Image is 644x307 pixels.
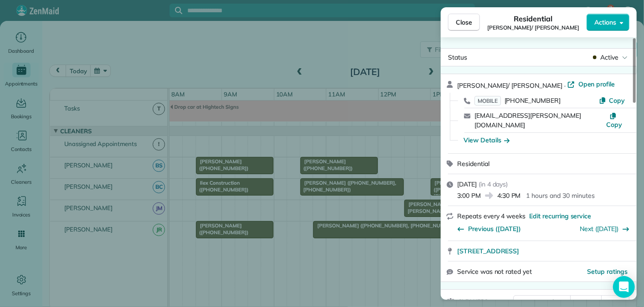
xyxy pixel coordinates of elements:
[468,224,521,233] span: Previous ([DATE])
[587,267,628,276] span: Setup ratings
[609,96,625,105] span: Copy
[458,297,489,306] span: Cleaners
[479,180,508,188] span: ( in 4 days )
[526,191,594,200] p: 1 hours and 30 minutes
[457,212,526,220] span: Repeats every 4 weeks
[600,53,618,62] span: Active
[457,247,631,256] a: [STREET_ADDRESS]
[562,82,567,89] span: ·
[457,81,562,90] span: [PERSON_NAME]/ [PERSON_NAME]
[456,18,472,27] span: Close
[474,111,581,129] a: [EMAIL_ADDRESS][PERSON_NAME][DOMAIN_NAME]
[448,53,467,61] span: Status
[457,267,532,277] span: Service was not rated yet
[567,80,615,89] a: Open profile
[580,225,619,233] a: Next ([DATE])
[576,297,596,307] span: Assign
[613,276,635,298] div: Open Intercom Messenger
[514,13,553,24] span: Residential
[474,96,501,106] span: MOBILE
[587,267,628,276] button: Setup ratings
[580,224,630,233] button: Next ([DATE])
[474,96,561,105] a: MOBILE[PHONE_NUMBER]
[529,211,591,221] span: Edit recurring service
[606,121,622,129] span: Copy
[457,191,481,200] span: 3:00 PM
[599,96,625,105] button: Copy
[607,297,623,307] span: Invite
[457,180,477,188] span: [DATE]
[505,96,561,105] span: [PHONE_NUMBER]
[519,297,565,307] span: Time in and out
[497,191,521,200] span: 4:30 PM
[457,160,489,168] span: Residential
[487,24,579,31] span: [PERSON_NAME]/ [PERSON_NAME]
[594,18,616,27] span: Actions
[464,136,510,145] button: View Details
[603,111,625,129] button: Copy
[457,224,521,233] button: Previous ([DATE])
[448,14,480,31] button: Close
[457,247,519,256] span: [STREET_ADDRESS]
[578,80,615,89] span: Open profile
